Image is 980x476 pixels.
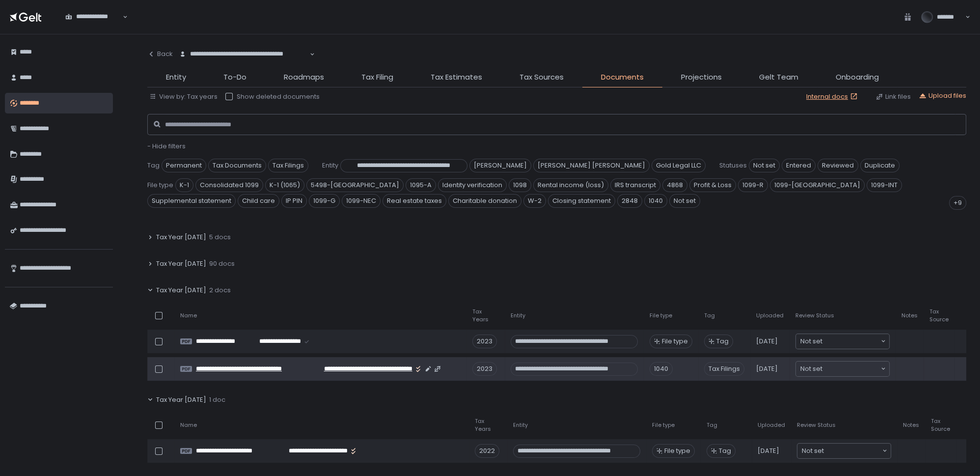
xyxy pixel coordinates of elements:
a: Internal docs [806,92,860,101]
span: Consolidated 1099 [195,178,263,192]
span: 1099-INT [867,178,902,192]
span: Child care [238,194,279,208]
span: Uploaded [758,421,785,429]
span: Entity [511,312,525,319]
span: Gold Legal LLC [652,159,706,172]
span: Review Status [797,421,836,429]
span: Profit & Loss [689,178,736,192]
span: Tax Filings [704,362,744,376]
span: 90 docs [209,259,235,268]
span: Name [180,312,197,319]
div: 2023 [472,335,497,348]
div: Search for option [796,362,889,376]
input: Search for option [822,364,880,374]
span: File type [650,312,672,319]
span: Tax Filing [361,72,393,83]
span: Tag [704,312,715,319]
span: File type [147,181,173,190]
span: Uploaded [756,312,784,319]
span: Tag [707,421,717,429]
span: Duplicate [860,159,899,172]
span: Tag [147,161,160,170]
span: File type [652,421,675,429]
span: 1095-A [406,178,436,192]
span: 1040 [644,194,667,208]
div: 1040 [650,362,673,376]
span: K-1 [175,178,193,192]
span: Closing statement [548,194,615,208]
span: 1099-G [309,194,340,208]
span: Tax Documents [208,159,266,172]
span: Not set [749,159,780,172]
div: Search for option [797,444,891,458]
span: Not set [800,364,822,374]
span: Gelt Team [759,72,798,83]
span: Tax Estimates [431,72,482,83]
span: [DATE] [756,337,778,346]
span: Roadmaps [284,72,324,83]
span: IP PIN [281,194,307,208]
input: Search for option [822,336,880,346]
span: 5 docs [209,233,231,242]
span: Tax Year [DATE] [156,395,206,404]
div: Back [147,50,173,58]
span: To-Do [223,72,246,83]
span: Name [180,421,197,429]
span: Permanent [162,159,206,172]
span: Statuses [719,161,747,170]
span: Entity [166,72,186,83]
div: Search for option [173,44,315,64]
button: Upload files [919,91,966,100]
span: Tax Source [929,308,949,323]
span: Tag [719,447,731,455]
div: Search for option [796,334,889,349]
button: View by: Tax years [149,92,218,101]
span: [DATE] [756,364,778,373]
span: Rental income (loss) [533,178,608,192]
span: IRS transcript [610,178,660,192]
span: 1099-NEC [342,194,381,208]
span: K-1 (1065) [265,178,304,192]
input: Search for option [179,58,309,68]
div: 2023 [472,362,497,376]
span: 2 docs [209,286,231,295]
div: +9 [949,196,966,210]
span: Tax Year [DATE] [156,259,206,268]
span: Tax Year [DATE] [156,233,206,242]
button: Back [147,44,173,64]
span: [PERSON_NAME] [PERSON_NAME] [533,159,650,172]
span: 1 doc [209,395,225,404]
span: Onboarding [836,72,879,83]
span: Entered [782,159,816,172]
span: Notes [901,312,918,319]
span: Identity verification [438,178,507,192]
span: 1099-[GEOGRAPHIC_DATA] [770,178,865,192]
span: Projections [681,72,722,83]
span: File type [662,337,688,346]
span: [PERSON_NAME] [469,159,531,172]
span: Entity [322,161,338,170]
span: Not set [802,446,824,456]
input: Search for option [824,446,881,456]
button: - Hide filters [147,142,186,151]
span: Reviewed [817,159,858,172]
span: Real estate taxes [382,194,446,208]
span: Tax Years [475,418,501,432]
span: Tax Filings [268,159,308,172]
span: Tag [716,337,729,346]
span: Tax Year [DATE] [156,286,206,295]
span: Supplemental statement [147,194,236,208]
span: Not set [800,336,822,346]
span: 1099-R [738,178,768,192]
span: [DATE] [758,447,779,455]
div: Search for option [59,7,128,27]
span: Not set [669,194,700,208]
span: Tax Sources [519,72,564,83]
span: Documents [601,72,644,83]
span: Charitable donation [448,194,521,208]
div: 2022 [475,444,499,458]
button: Link files [875,92,911,101]
span: 5498-[GEOGRAPHIC_DATA] [306,178,404,192]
